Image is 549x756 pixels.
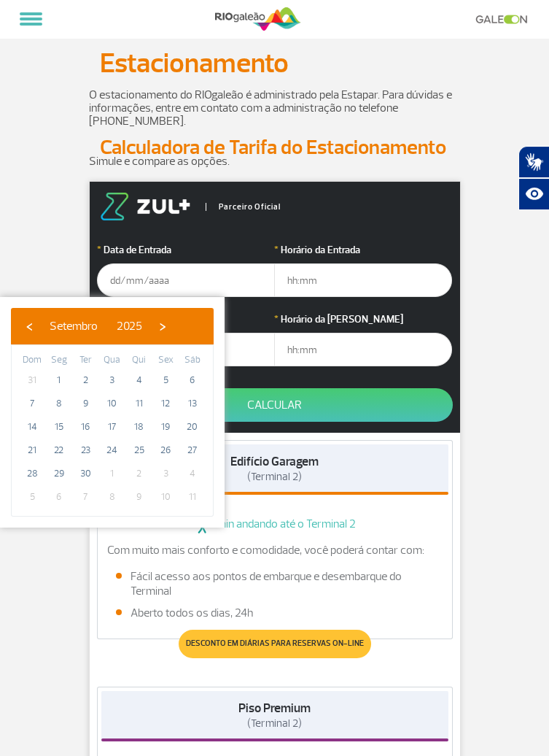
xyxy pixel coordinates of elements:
[128,369,151,392] span: 4
[47,439,71,462] span: 22
[181,462,204,485] span: 4
[238,701,311,716] strong: Piso Premium
[152,352,179,369] th: weekday
[72,352,99,369] th: weekday
[181,369,204,392] span: 6
[154,485,177,509] span: 10
[154,369,177,392] span: 5
[47,392,71,415] span: 8
[50,319,98,333] span: Setembro
[274,242,452,258] label: Horário da Entrada
[101,485,124,509] span: 8
[20,415,44,439] span: 14
[20,462,44,485] span: 28
[89,141,461,155] h2: Calculadora de Tarifa do Estacionamento
[181,392,204,415] span: 13
[179,352,206,369] th: weekday
[100,43,450,85] p: Estacionamento
[97,242,275,258] label: Data de Entrada
[74,462,97,485] span: 30
[101,415,124,439] span: 17
[128,392,151,415] span: 11
[154,392,177,415] span: 12
[107,315,152,337] button: 2025
[116,569,434,598] li: Fácil acesso aos pontos de embarque e desembarque do Terminal
[181,485,204,509] span: 11
[518,146,549,178] button: Abrir tradutor de língua de sinais.
[101,517,448,534] span: 1 min andando até o Terminal 2
[47,462,71,485] span: 29
[99,352,126,369] th: weekday
[20,485,44,509] span: 5
[518,146,549,210] div: Plugin de acessibilidade da Hand Talk.
[89,155,461,168] p: Simule e compare as opções.
[181,415,204,439] span: 20
[101,439,124,462] span: 24
[74,415,97,439] span: 16
[97,193,193,220] img: logo-zul.png
[101,392,124,415] span: 10
[18,317,174,331] bs-datepicker-navigation-view: ​ ​ ​
[128,415,151,439] span: 18
[247,470,302,484] span: (Terminal 2)
[274,333,452,366] input: hh:mm
[154,415,177,439] span: 19
[518,178,549,210] button: Abrir recursos assistivos.
[74,369,97,392] span: 2
[274,263,452,297] input: hh:mm
[101,462,124,485] span: 1
[46,352,73,369] th: weekday
[74,439,97,462] span: 23
[20,369,44,392] span: 31
[116,606,434,620] li: Aberto todos os dias, 24h
[20,439,44,462] span: 21
[89,88,461,128] p: O estacionamento do RIOgaleão é administrado pela Estapar. Para dúvidas e informações, entre em c...
[18,315,40,337] button: ‹
[154,439,177,462] span: 26
[101,369,124,392] span: 3
[125,352,152,369] th: weekday
[247,717,302,730] span: (Terminal 2)
[230,454,319,469] strong: Edifício Garagem
[274,312,452,327] label: Horário da [PERSON_NAME]
[47,415,71,439] span: 15
[20,392,44,415] span: 7
[107,543,443,558] p: Com muito mais conforto e comodidade, você poderá contar com:
[128,462,151,485] span: 2
[47,369,71,392] span: 1
[152,315,174,337] button: ›
[128,485,151,509] span: 9
[117,319,142,333] span: 2025
[74,392,97,415] span: 9
[19,352,46,369] th: weekday
[186,639,364,648] span: Desconto em diárias para reservas on-line
[154,462,177,485] span: 3
[206,203,281,211] span: Parceiro Oficial
[47,485,71,509] span: 6
[128,439,151,462] span: 25
[97,388,453,422] button: Calcular
[74,485,97,509] span: 7
[97,263,275,297] input: dd/mm/aaaa
[40,315,107,337] button: Setembro
[181,439,204,462] span: 27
